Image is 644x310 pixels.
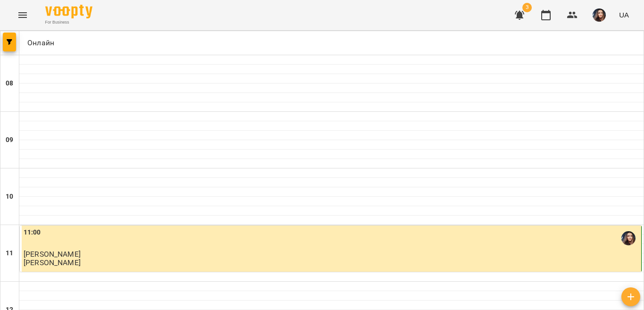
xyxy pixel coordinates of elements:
button: Створити урок [621,287,640,306]
button: Menu [11,4,34,26]
button: UA [615,6,633,24]
img: 86bd3eead586595c5fa01d1eabc93d97.jpg [593,8,606,22]
h6: 11 [6,248,13,259]
span: UA [619,10,629,20]
p: [PERSON_NAME] [24,259,81,267]
h6: 09 [6,135,13,145]
h6: 10 [6,192,13,202]
p: Онлайн [23,37,54,49]
img: Наталя Христоєва [621,231,636,245]
span: 3 [522,3,532,12]
label: 11:00 [24,227,41,238]
img: Voopty Logo [45,5,92,18]
span: For Business [45,19,92,25]
span: [PERSON_NAME] [24,250,81,259]
h6: 08 [6,78,13,89]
